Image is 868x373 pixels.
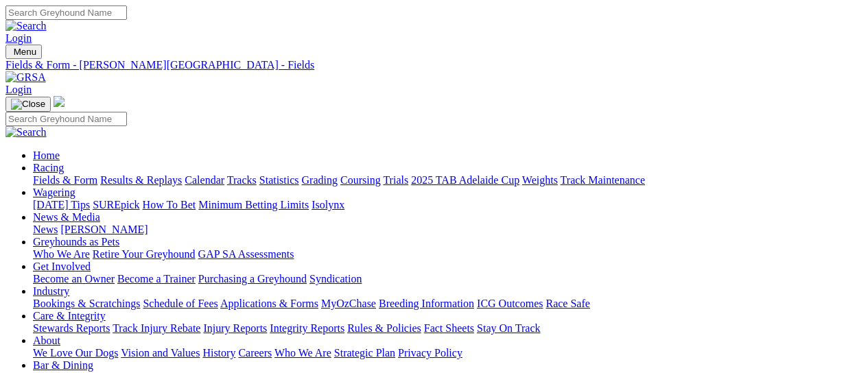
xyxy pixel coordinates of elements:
input: Search [5,5,127,20]
a: History [202,347,235,359]
a: We Love Our Dogs [33,347,118,359]
img: logo-grsa-white.png [54,96,64,107]
div: Wagering [33,199,863,211]
button: Toggle navigation [5,45,42,59]
img: Search [5,20,47,32]
a: Stay On Track [477,322,540,334]
a: GAP SA Assessments [198,248,294,260]
div: Care & Integrity [33,322,863,335]
div: Get Involved [33,273,863,285]
a: Bookings & Scratchings [33,298,140,309]
span: Menu [14,47,36,57]
a: Race Safe [546,298,589,309]
a: How To Bet [143,199,196,210]
div: Racing [33,174,863,186]
a: [DATE] Tips [33,199,90,210]
a: Industry [33,285,69,297]
img: Close [11,99,45,110]
a: Privacy Policy [398,347,462,359]
a: Vision and Values [121,347,200,359]
a: Grading [302,174,338,186]
a: MyOzChase [321,298,376,309]
a: Results & Replays [100,174,182,186]
a: Home [33,149,60,161]
a: Become a Trainer [117,273,196,285]
img: GRSA [5,71,46,84]
a: Weights [522,174,558,186]
a: Bar & Dining [33,359,93,371]
a: Get Involved [33,261,91,272]
a: Trials [383,174,408,186]
button: Toggle navigation [5,97,51,112]
a: Fields & Form - [PERSON_NAME][GEOGRAPHIC_DATA] - Fields [5,59,863,71]
a: News & Media [33,211,100,223]
a: Calendar [185,174,224,186]
a: Stewards Reports [33,322,110,334]
a: Fact Sheets [424,322,474,334]
a: Minimum Betting Limits [198,199,309,210]
input: Search [5,112,127,126]
a: Wagering [33,186,75,198]
div: Industry [33,298,863,310]
a: Login [5,84,32,95]
a: Fields & Form [33,174,97,186]
a: 2025 TAB Adelaide Cup [411,174,519,186]
a: Login [5,32,32,44]
a: Greyhounds as Pets [33,236,119,248]
a: Isolynx [312,199,344,210]
a: Rules & Policies [347,322,421,334]
a: Become an Owner [33,273,115,285]
a: Injury Reports [203,322,267,334]
a: Schedule of Fees [143,298,218,309]
a: Tracks [227,174,257,186]
div: News & Media [33,224,863,236]
a: Strategic Plan [334,347,395,359]
a: ICG Outcomes [477,298,543,309]
img: Search [5,126,47,139]
a: Integrity Reports [270,322,344,334]
div: Greyhounds as Pets [33,248,863,261]
a: News [33,224,58,235]
a: Who We Are [274,347,331,359]
a: Applications & Forms [220,298,318,309]
a: Who We Are [33,248,90,260]
a: SUREpick [93,199,139,210]
a: About [33,335,60,346]
a: Careers [238,347,272,359]
a: Purchasing a Greyhound [198,273,307,285]
a: [PERSON_NAME] [60,224,148,235]
a: Track Maintenance [561,174,645,186]
a: Retire Your Greyhound [93,248,196,260]
a: Care & Integrity [33,310,106,322]
div: About [33,347,863,359]
a: Racing [33,162,64,173]
a: Statistics [259,174,299,186]
a: Breeding Information [379,298,474,309]
a: Coursing [340,174,381,186]
a: Syndication [309,273,362,285]
a: Track Injury Rebate [113,322,200,334]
